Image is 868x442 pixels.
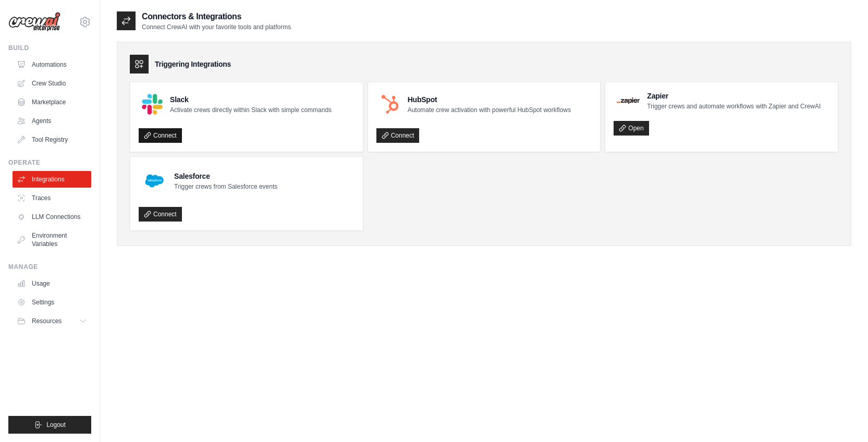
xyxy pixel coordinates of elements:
a: Tool Registry [13,131,91,148]
a: Settings [13,294,91,311]
a: Connect [139,128,182,143]
div: Operate [8,158,91,167]
h2: Connectors & Integrations [142,10,291,23]
p: Trigger crews from Salesforce events [174,182,277,191]
a: Open [614,121,649,136]
h4: HubSpot [408,94,571,105]
h4: Salesforce [174,171,277,181]
a: Connect [139,207,182,222]
img: Zapier Logo [617,97,640,104]
p: Trigger crews and automate workflows with Zapier and CrewAI [647,102,821,110]
a: Usage [13,275,91,292]
a: Integrations [13,171,91,188]
a: Agents [13,113,91,129]
a: Connect [376,128,420,143]
button: Logout [8,416,91,434]
button: Resources [13,313,91,329]
div: Manage [8,263,91,271]
a: Traces [13,190,91,206]
a: Marketplace [13,94,91,110]
a: LLM Connections [13,208,91,225]
a: Crew Studio [13,75,91,92]
img: Logo [8,12,60,32]
span: Resources [32,317,62,325]
p: Activate crews directly within Slack with simple commands [170,106,332,114]
a: Automations [13,56,91,73]
h4: Slack [170,94,332,105]
img: Slack Logo [142,94,163,115]
span: Logout [46,421,66,429]
a: Environment Variables [13,227,91,252]
img: Salesforce Logo [142,168,167,193]
img: HubSpot Logo [380,94,400,115]
p: Automate crew activation with powerful HubSpot workflows [408,106,571,114]
h3: Triggering Integrations [155,59,231,69]
p: Connect CrewAI with your favorite tools and platforms [142,23,291,31]
div: Build [8,44,91,52]
h4: Zapier [647,91,821,101]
